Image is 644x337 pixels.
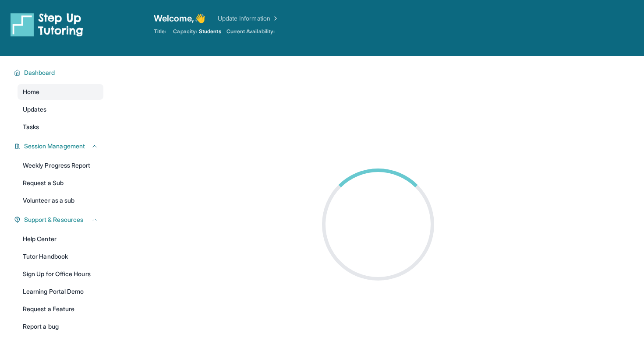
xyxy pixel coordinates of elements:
[18,193,103,208] a: Volunteer as a sub
[23,88,39,96] span: Home
[21,215,98,224] button: Support & Resources
[23,105,47,114] span: Updates
[18,284,103,299] a: Learning Portal Demo
[21,142,98,151] button: Session Management
[24,68,55,77] span: Dashboard
[18,158,103,173] a: Weekly Progress Report
[154,12,205,25] span: Welcome, 👋
[270,14,279,23] img: Chevron Right
[24,215,83,224] span: Support & Resources
[18,249,103,264] a: Tutor Handbook
[11,12,83,37] img: logo
[18,301,103,317] a: Request a Feature
[18,266,103,282] a: Sign Up for Office Hours
[226,28,275,35] span: Current Availability:
[173,28,197,35] span: Capacity:
[21,68,98,77] button: Dashboard
[18,119,103,135] a: Tasks
[199,28,221,35] span: Students
[18,84,103,100] a: Home
[154,28,166,35] span: Title:
[18,102,103,117] a: Updates
[18,175,103,191] a: Request a Sub
[23,123,39,131] span: Tasks
[218,14,279,23] a: Update Information
[18,231,103,247] a: Help Center
[18,319,103,334] a: Report a bug
[24,142,85,151] span: Session Management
